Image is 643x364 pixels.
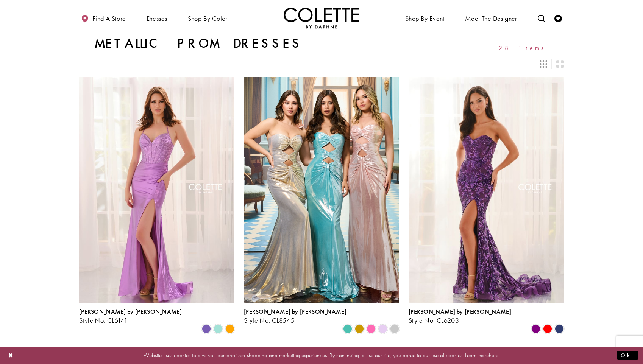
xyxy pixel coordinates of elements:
[186,8,229,28] span: Shop by color
[536,8,547,28] a: Toggle search
[540,60,547,68] span: Switch layout to 3 columns
[147,15,167,22] span: Dresses
[378,324,387,333] i: Lilac
[244,77,399,302] a: Visit Colette by Daphne Style No. CL8545 Page
[489,351,498,359] a: here
[188,15,228,22] span: Shop by color
[465,15,517,22] span: Meet the designer
[463,8,519,28] a: Meet the designer
[244,316,294,325] span: Style No. CL8545
[552,8,564,28] a: Check Wishlist
[343,324,352,333] i: Aqua
[79,8,128,28] a: Find a store
[145,8,169,28] span: Dresses
[79,77,234,302] a: Visit Colette by Daphne Style No. CL6141 Page
[531,324,540,333] i: Purple
[244,308,346,324] div: Colette by Daphne Style No. CL8545
[284,8,359,28] a: Visit Home Page
[284,8,359,28] img: Colette by Daphne
[409,316,459,325] span: Style No. CL6203
[409,308,511,316] span: [PERSON_NAME] by [PERSON_NAME]
[405,15,445,22] span: Shop By Event
[617,350,638,360] button: Submit Dialog
[214,324,223,333] i: Peppermint
[79,308,182,316] span: [PERSON_NAME] by [PERSON_NAME]
[355,324,364,333] i: Gold
[499,45,549,51] span: 28 items
[543,324,552,333] i: Red
[75,56,568,72] div: Layout Controls
[555,324,564,333] i: Navy Blue
[5,348,17,362] button: Close Dialog
[94,36,303,51] h1: Metallic Prom Dresses
[55,350,588,360] p: Website uses cookies to give you personalized shopping and marketing experiences. By continuing t...
[390,324,399,333] i: Silver
[225,324,234,333] i: Orange
[367,324,376,333] i: Pink
[409,308,511,324] div: Colette by Daphne Style No. CL6203
[79,316,128,325] span: Style No. CL6141
[202,324,211,333] i: Violet
[79,308,182,324] div: Colette by Daphne Style No. CL6141
[244,308,346,316] span: [PERSON_NAME] by [PERSON_NAME]
[403,8,446,28] span: Shop By Event
[92,15,126,22] span: Find a store
[409,77,564,302] a: Visit Colette by Daphne Style No. CL6203 Page
[556,60,564,68] span: Switch layout to 2 columns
